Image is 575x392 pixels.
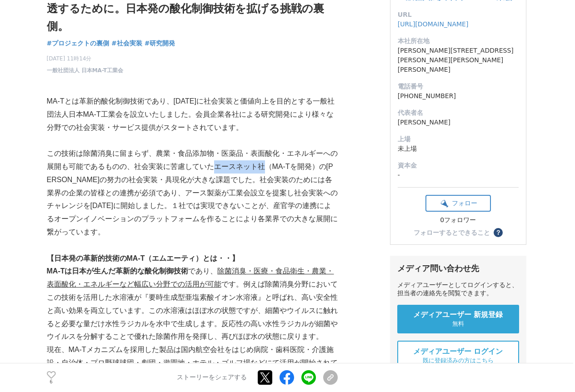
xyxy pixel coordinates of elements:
span: メディアユーザー 新規登録 [413,310,503,320]
dt: 資本金 [398,161,519,170]
div: メディア問い合わせ先 [397,263,519,274]
a: #プロジェクトの裏側 [47,39,110,48]
a: #社会実装 [111,39,142,48]
dd: [PERSON_NAME] [398,118,519,127]
dd: 未上場 [398,144,519,154]
dd: [PERSON_NAME][STREET_ADDRESS][PERSON_NAME][PERSON_NAME][PERSON_NAME] [398,46,519,74]
span: 無料 [452,320,464,328]
strong: 【日本発の革新的技術のMA-T（エムエーティ）とは・・】 [47,254,240,262]
button: ？ [494,228,503,237]
span: メディアユーザー ログイン [413,347,503,357]
button: フォロー [425,195,491,212]
dt: 代表者名 [398,108,519,118]
dt: 電話番号 [398,82,519,91]
span: [DATE] 11時14分 [47,55,124,63]
p: この技術は除菌消臭に留まらず、農業・食品添加物・医薬品・表面酸化・エネルギーへの展開も可能であるものの、社会実装に苦慮していたエースネット社（MA-Tを開発）の[PERSON_NAME]の努力の... [47,147,338,239]
dd: - [398,170,519,180]
span: ？ [495,229,501,236]
span: #プロジェクトの裏側 [47,39,110,47]
a: #研究開発 [145,39,175,48]
dt: 上場 [398,134,519,144]
p: であり、 です。例えば除菌消臭分野においてこの技術を活用した水溶液が『要時生成型亜塩素酸イオン水溶液』と呼ばれ、高い安全性と高い効果を両立しています。この水溶液はほぼ水の状態ですが、細菌やウイル... [47,265,338,343]
a: [URL][DOMAIN_NAME] [398,20,469,28]
span: #社会実装 [111,39,142,47]
p: 6 [47,380,56,384]
div: メディアユーザーとしてログインすると、担当者の連絡先を閲覧できます。 [397,281,519,298]
strong: MA-Tは日本が生んだ革新的な酸化制御技術 [47,267,189,275]
p: MA-Tとは革新的酸化制御技術であり、[DATE]に社会実装と価値向上を目的とする一般社団法人日本MA-T工業会を設立いたしました。会員企業各社による研究開発により様々な分野での社会実装・サービ... [47,95,338,134]
p: ストーリーをシェアする [177,374,247,382]
a: メディアユーザー 新規登録 無料 [397,305,519,333]
div: 0フォロワー [425,216,491,224]
span: 既に登録済みの方はこちら [423,357,494,365]
div: フォローするとできること [414,229,490,236]
dt: 本社所在地 [398,36,519,46]
dd: [PHONE_NUMBER] [398,91,519,101]
dt: URL [398,10,519,20]
a: メディアユーザー ログイン 既に登録済みの方はこちら [397,341,519,371]
span: #研究開発 [145,39,175,47]
a: 一般社団法人 日本MA-T️工業会 [47,66,124,74]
